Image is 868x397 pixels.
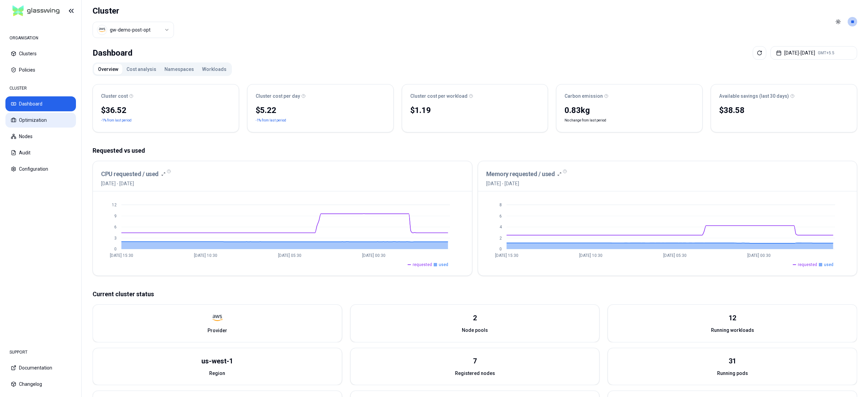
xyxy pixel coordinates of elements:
[208,327,227,334] span: Provider
[101,117,132,124] p: -1% from last period
[729,313,736,323] div: 12
[565,93,694,99] div: Carbon emission
[93,46,133,60] div: Dashboard
[565,105,694,116] div: 0.83 kg
[473,313,477,323] div: 2
[499,236,502,241] tspan: 2
[256,105,385,116] div: $5.22
[5,113,76,128] button: Optimization
[5,345,76,359] div: SUPPORT
[201,356,233,366] div: us-west-1
[717,370,748,377] span: Running pods
[824,262,833,267] span: used
[5,145,76,160] button: Audit
[556,103,702,132] div: No change from last period
[5,129,76,144] button: Nodes
[5,31,76,45] div: ORGANISATION
[160,64,198,75] button: Namespaces
[5,360,76,375] button: Documentation
[93,22,174,38] button: Select a value
[499,225,502,229] tspan: 4
[114,247,117,251] tspan: 0
[499,214,502,219] tspan: 6
[194,253,217,258] tspan: [DATE] 10:30
[5,96,76,111] button: Dashboard
[114,225,117,229] tspan: 6
[663,253,686,258] tspan: [DATE] 05:30
[10,3,62,19] img: GlassWing
[410,105,540,116] div: $1.19
[110,253,133,258] tspan: [DATE] 15:30
[93,289,857,299] p: Current cluster status
[410,93,540,99] div: Cluster cost per workload
[455,370,495,377] span: Registered nodes
[719,105,849,116] div: $38.58
[112,203,117,207] tspan: 12
[93,146,857,155] p: Requested vs used
[114,236,117,241] tspan: 3
[579,253,602,258] tspan: [DATE] 10:30
[5,81,76,95] div: CLUSTER
[256,93,385,99] div: Cluster cost per day
[101,93,231,99] div: Cluster cost
[798,262,817,267] span: requested
[278,253,301,258] tspan: [DATE] 05:30
[5,162,76,176] button: Configuration
[212,313,222,323] img: aws
[101,105,231,116] div: $36.52
[93,5,174,16] h1: Cluster
[209,370,225,377] span: Region
[462,327,488,334] span: Node pools
[747,253,770,258] tspan: [DATE] 00:30
[101,180,165,187] span: [DATE] - [DATE]
[413,262,432,267] span: requested
[473,356,477,366] div: 7
[101,169,159,179] h3: CPU requested / used
[770,46,857,60] button: [DATE]-[DATE]GMT+5.5
[711,327,754,334] span: Running workloads
[94,64,122,75] button: Overview
[439,262,448,267] span: used
[5,377,76,392] button: Changelog
[5,46,76,61] button: Clusters
[256,117,286,124] p: -1% from last period
[729,356,736,366] div: 31
[110,26,151,33] div: gw-demo-post-opt
[362,253,386,258] tspan: [DATE] 00:30
[495,253,518,258] tspan: [DATE] 15:30
[122,64,160,75] button: Cost analysis
[719,93,849,99] div: Available savings (last 30 days)
[818,50,834,56] span: GMT+5.5
[99,26,105,33] img: aws
[486,169,555,179] h3: Memory requested / used
[499,247,502,251] tspan: 0
[499,203,502,207] tspan: 8
[198,64,231,75] button: Workloads
[486,180,562,187] span: [DATE] - [DATE]
[5,62,76,77] button: Policies
[114,214,117,219] tspan: 9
